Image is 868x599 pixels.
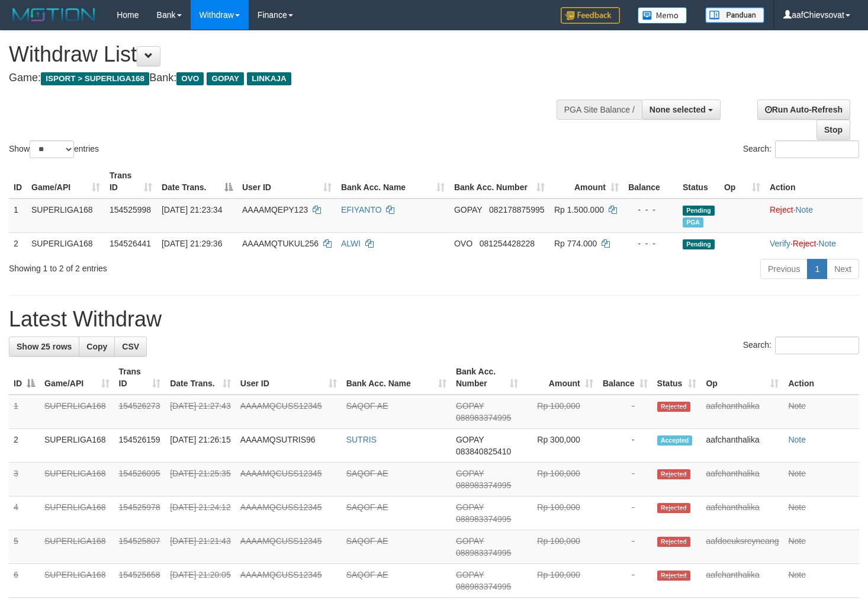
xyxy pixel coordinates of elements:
[236,361,342,395] th: User ID: activate to sort column ascending
[176,72,204,85] span: OVO
[523,395,598,429] td: Rp 100,000
[9,43,567,66] h1: Withdraw List
[765,232,863,254] td: · ·
[554,205,604,214] span: Rp 1.500.000
[642,100,721,120] button: None selected
[788,435,806,444] a: Note
[628,238,673,249] div: - - -
[743,140,859,158] label: Search:
[788,401,806,411] a: Note
[827,259,859,279] a: Next
[760,259,808,279] a: Previous
[783,361,859,395] th: Action
[40,463,114,497] td: SUPERLIGA168
[523,361,598,395] th: Amount: activate to sort column ascending
[40,429,114,463] td: SUPERLIGA168
[451,361,523,395] th: Bank Acc. Number: activate to sort column ascending
[247,72,291,85] span: LINKAJA
[456,481,511,490] span: Copy 088983374995 to clipboard
[236,530,342,564] td: AAAAMQCUSS12345
[40,564,114,598] td: SUPERLIGA168
[456,469,484,478] span: GOPAY
[9,497,40,530] td: 4
[9,72,567,84] h4: Game: Bank:
[788,570,806,579] a: Note
[242,239,319,248] span: AAAAMQTUKUL256
[122,342,139,351] span: CSV
[788,469,806,478] a: Note
[346,502,388,512] a: SAQOF AE
[788,536,806,546] a: Note
[162,239,222,248] span: [DATE] 21:29:36
[678,165,719,198] th: Status
[650,105,706,114] span: None selected
[598,564,652,598] td: -
[336,165,449,198] th: Bank Acc. Name: activate to sort column ascending
[162,205,222,214] span: [DATE] 21:23:34
[114,361,166,395] th: Trans ID: activate to sort column ascending
[165,463,236,497] td: [DATE] 21:25:35
[561,7,620,24] img: Feedback.jpg
[456,502,484,512] span: GOPAY
[110,239,151,248] span: 154526441
[30,140,74,158] select: Showentries
[657,435,693,446] span: Accepted
[165,395,236,429] td: [DATE] 21:27:43
[652,361,702,395] th: Status: activate to sort column ascending
[114,530,166,564] td: 154525807
[9,530,40,564] td: 5
[816,120,850,140] a: Stop
[549,165,623,198] th: Amount: activate to sort column ascending
[598,361,652,395] th: Balance: activate to sort column ascending
[114,337,147,357] a: CSV
[346,469,388,478] a: SAQOF AE
[757,100,850,120] a: Run Auto-Refresh
[105,165,157,198] th: Trans ID: activate to sort column ascending
[657,537,690,547] span: Rejected
[770,205,793,214] a: Reject
[657,402,690,412] span: Rejected
[701,463,783,497] td: aafchanthalika
[9,307,859,331] h1: Latest Withdraw
[41,72,149,85] span: ISPORT > SUPERLIGA168
[449,165,549,198] th: Bank Acc. Number: activate to sort column ascending
[765,165,863,198] th: Action
[9,165,27,198] th: ID
[623,165,678,198] th: Balance
[523,497,598,530] td: Rp 100,000
[456,548,511,558] span: Copy 088983374995 to clipboard
[628,204,673,216] div: - - -
[110,205,151,214] span: 154525998
[807,259,827,279] a: 1
[40,395,114,429] td: SUPERLIGA168
[523,429,598,463] td: Rp 300,000
[454,239,472,248] span: OVO
[27,165,105,198] th: Game/API: activate to sort column ascending
[27,232,105,254] td: SUPERLIGA168
[242,205,308,214] span: AAAAMQEPY123
[554,239,597,248] span: Rp 774.000
[236,497,342,530] td: AAAAMQCUSS12345
[207,72,244,85] span: GOPAY
[523,530,598,564] td: Rp 100,000
[598,497,652,530] td: -
[705,7,764,23] img: panduan.png
[9,6,99,24] img: MOTION_logo.png
[683,206,715,216] span: Pending
[523,564,598,598] td: Rp 100,000
[165,530,236,564] td: [DATE] 21:21:43
[657,571,690,581] span: Rejected
[701,429,783,463] td: aafchanthalika
[9,361,40,395] th: ID: activate to sort column descending
[793,239,816,248] a: Reject
[236,463,342,497] td: AAAAMQCUSS12345
[9,429,40,463] td: 2
[795,205,813,214] a: Note
[27,198,105,233] td: SUPERLIGA168
[701,497,783,530] td: aafchanthalika
[346,570,388,579] a: SAQOF AE
[9,463,40,497] td: 3
[9,395,40,429] td: 1
[743,337,859,354] label: Search:
[456,536,484,546] span: GOPAY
